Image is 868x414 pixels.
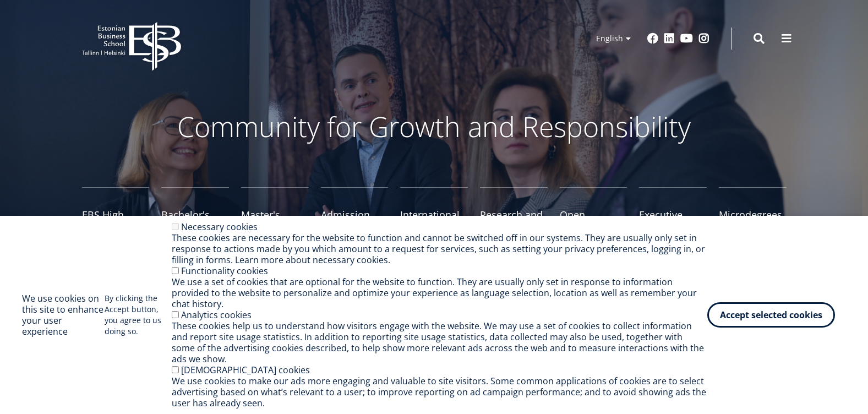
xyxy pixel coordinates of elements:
[172,320,707,364] div: These cookies help us to understand how visitors engage with the website. We may use a set of coo...
[22,293,105,337] h2: We use cookies on this site to enhance your user experience
[143,110,726,143] p: Community for Growth and Responsibility
[105,293,172,337] p: By clicking the Accept button, you agree to us doing so.
[82,187,150,242] a: EBS High School
[707,302,835,328] button: Accept selected cookies
[680,33,693,44] a: Youtube
[181,309,252,321] label: Analytics cookies
[181,265,268,277] label: Functionality cookies
[172,276,707,309] div: We use a set of cookies that are optional for the website to function. They are usually only set ...
[480,187,548,242] a: Research and Doctoral Studies
[560,187,627,242] a: Open University
[181,364,310,376] label: [DEMOGRAPHIC_DATA] cookies
[400,187,468,242] a: International Experience
[181,221,258,233] label: Necessary cookies
[241,187,309,242] a: Master's Studies
[698,33,709,44] a: Instagram
[647,33,658,44] a: Facebook
[719,187,787,242] a: Microdegrees
[639,187,707,242] a: Executive Education
[172,232,707,265] div: These cookies are necessary for the website to function and cannot be switched off in our systems...
[321,187,389,242] a: Admission
[172,375,707,408] div: We use cookies to make our ads more engaging and valuable to site visitors. Some common applicati...
[161,187,229,242] a: Bachelor's Studies
[664,33,675,44] a: Linkedin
